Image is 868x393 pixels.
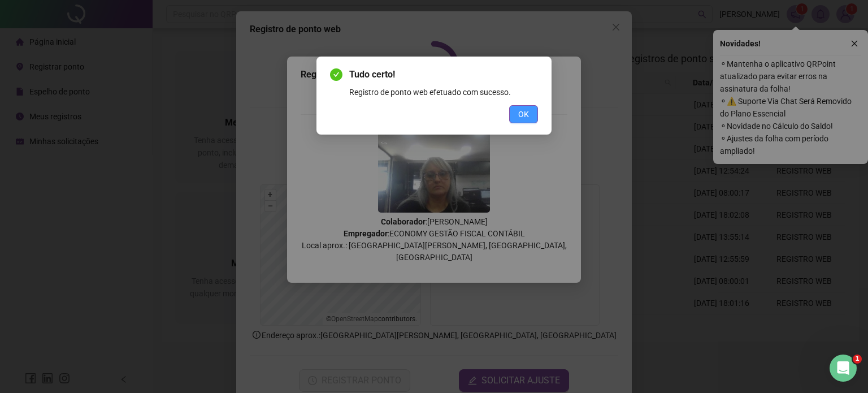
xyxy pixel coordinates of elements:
[349,86,538,98] div: Registro de ponto web efetuado com sucesso.
[349,68,538,81] span: Tudo certo!
[518,108,529,120] span: OK
[830,355,857,382] iframe: Intercom live chat
[509,105,538,123] button: OK
[853,355,862,364] span: 1
[330,68,342,81] span: check-circle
